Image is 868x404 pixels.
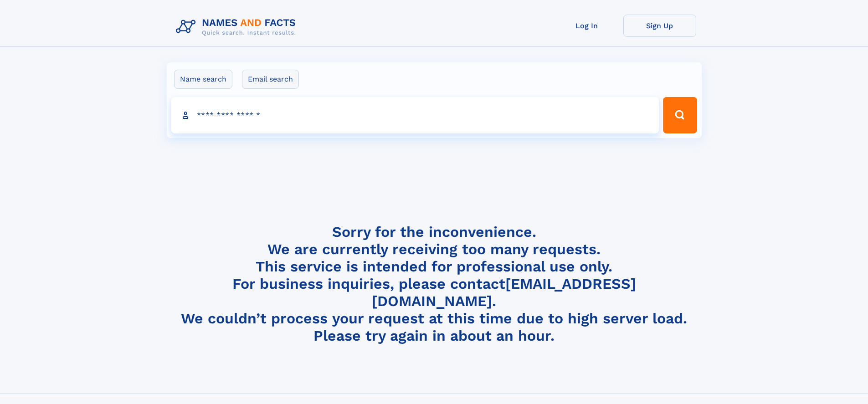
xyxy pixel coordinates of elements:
[174,70,232,89] label: Name search
[171,97,659,133] input: search input
[172,15,303,39] img: Logo Names and Facts
[372,275,636,310] a: [EMAIL_ADDRESS][DOMAIN_NAME]
[663,97,697,133] button: Search Button
[242,70,299,89] label: Email search
[172,223,696,345] h4: Sorry for the inconvenience. We are currently receiving too many requests. This service is intend...
[623,15,696,37] a: Sign Up
[550,15,623,37] a: Log In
